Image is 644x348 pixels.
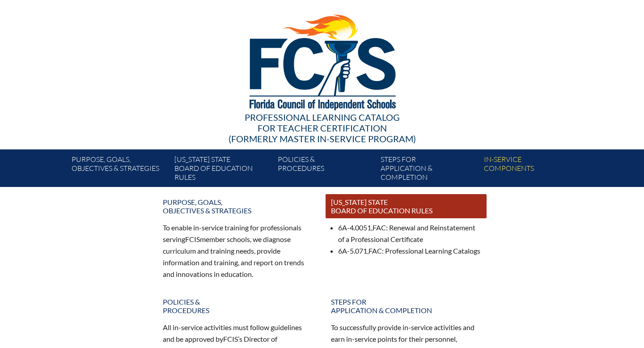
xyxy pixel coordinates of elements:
span: for Teacher Certification [258,123,387,133]
a: In-servicecomponents [480,153,583,187]
a: Purpose, goals,objectives & strategies [68,153,171,187]
span: FAC [369,246,382,255]
div: Professional Learning Catalog (formerly Master In-service Program) [64,112,580,144]
span: FAC [373,223,386,232]
a: [US_STATE] StateBoard of Education rules [326,194,487,218]
a: Policies &Procedures [274,153,377,187]
a: Policies &Procedures [157,294,318,318]
p: To enable in-service training for professionals serving member schools, we diagnose curriculum an... [163,222,313,280]
a: Purpose, goals,objectives & strategies [157,194,318,218]
li: 6A-4.0051, : Renewal and Reinstatement of a Professional Certificate [338,222,481,245]
a: [US_STATE] StateBoard of Education rules [171,153,274,187]
a: Steps forapplication & completion [326,294,487,318]
span: FCIS [185,235,200,243]
a: Steps forapplication & completion [377,153,480,187]
li: 6A-5.071, : Professional Learning Catalogs [338,245,481,257]
span: FCIS [223,335,238,343]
